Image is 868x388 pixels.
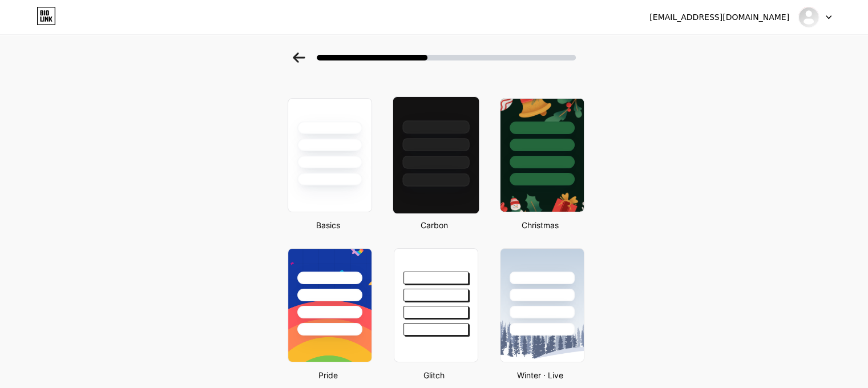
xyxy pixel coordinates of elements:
[284,219,372,231] div: Basics
[284,369,372,381] div: Pride
[496,369,584,381] div: Winter · Live
[390,219,478,231] div: Carbon
[649,11,789,23] div: [EMAIL_ADDRESS][DOMAIN_NAME]
[496,219,584,231] div: Christmas
[390,369,478,381] div: Glitch
[798,6,819,28] img: Feruzbek Namozboyev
